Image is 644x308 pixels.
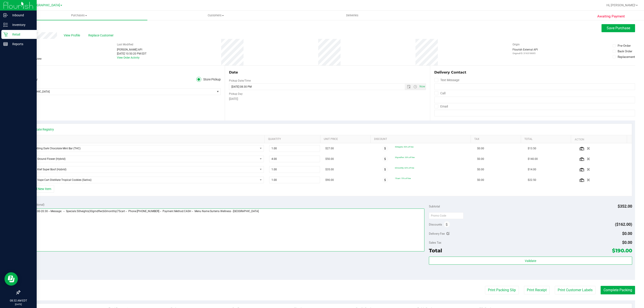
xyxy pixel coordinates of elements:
[2,303,35,306] p: [DATE]
[325,157,334,161] span: $50.00
[601,286,635,294] button: Complete Packing
[429,241,441,244] span: Sales Tax
[622,231,632,236] span: $0.00
[284,11,421,20] a: Deliveries
[477,167,484,172] span: $0.00
[528,146,536,151] span: $13.50
[429,205,440,208] span: Subtotal
[434,103,448,110] label: Email
[477,146,484,151] span: $0.00
[411,85,419,89] span: Open the time view
[418,83,426,90] span: Set Current date
[612,247,632,254] span: $190.00
[324,137,369,141] a: Unit Price
[117,56,140,59] a: View Order Activity
[513,48,538,55] div: Flourish External API
[215,89,220,95] span: select
[117,42,133,46] label: Last Modified
[325,178,334,182] span: $90.00
[268,137,319,141] a: Quantity
[524,137,569,141] a: Total
[340,13,364,17] span: Deliveries
[20,70,221,75] div: Location
[618,204,632,209] span: $352.00
[26,185,54,193] button: + Add New Item
[528,178,536,182] span: $22.50
[434,90,445,97] label: Call
[229,70,426,75] div: Date
[434,97,635,103] input: Format: (999) 999-9999
[196,77,221,82] label: Store Pickup
[447,232,450,235] i: Edit Delivery Fee
[395,177,411,179] span: 75cart: 75% off line
[485,286,519,294] button: Print Packing Slip
[26,177,258,183] span: FT 1g Vape Cart Distillate Tropical Cookies (Sativa)
[525,259,536,263] span: Validate
[528,167,536,172] span: $14.00
[11,13,147,17] span: Purchases
[117,48,146,52] div: [PERSON_NAME] API
[597,14,625,19] span: Awaiting Payment
[64,33,82,38] span: View Profile
[555,286,595,294] button: Print Customer Labels
[8,41,35,47] p: Reports
[477,157,484,161] span: $0.00
[269,156,320,162] input: 4.00
[434,83,635,90] input: Format: (999) 999-9999
[26,166,264,173] span: NO DATA FOUND
[29,3,60,7] span: [GEOGRAPHIC_DATA]
[395,156,415,158] span: 30grndflwr: 30% off line
[26,177,264,183] span: NO DATA FOUND
[513,52,538,55] p: Original ID: 316318695
[148,13,284,17] span: Customers
[618,55,635,59] div: Replacement
[88,33,115,38] span: Replace Customer
[4,272,18,286] iframe: Resource center
[477,178,484,182] span: $0.00
[615,222,632,227] span: ($162.00)
[395,146,413,148] span: 50heights: 50% off line
[622,240,632,245] span: $0.00
[26,145,258,152] span: HT 100mg Dark Chocolate Mint Bar (THC)
[374,137,469,141] a: Discount
[429,220,442,228] span: Discounts
[474,137,519,141] a: Tax
[26,156,258,162] span: FT 7g Ground Flower (Hybrid)
[20,89,215,95] span: [GEOGRAPHIC_DATA]
[434,77,459,83] label: Text Message
[325,146,334,151] span: $27.00
[513,42,520,46] label: Origin
[429,232,445,235] span: Delivery Fee
[395,167,414,169] span: 60monthly: 60% off line
[571,135,627,143] th: Action
[434,70,635,75] div: Delivery Contact
[3,23,8,27] inline-svg: Inventory
[3,32,8,37] inline-svg: Retail
[325,167,334,172] span: $35.00
[429,247,442,254] span: Total
[528,157,538,161] span: $140.00
[26,145,264,152] span: NO DATA FOUND
[269,145,320,152] input: 1.00
[602,24,635,32] button: Save Purchase
[26,166,258,173] span: FT 1g Kief Super Boof (Hybrid)
[117,52,146,56] div: [DATE] 10:50:20 PM EDT
[429,257,632,265] button: Validate
[3,13,8,17] inline-svg: Inbound
[429,212,464,219] input: Promo Code
[8,13,35,18] p: Inbound
[2,299,35,303] p: 08:32 AM EDT
[26,137,263,141] a: SKU
[269,166,320,173] input: 1.00
[606,3,636,7] span: Hi, [PERSON_NAME]!
[618,49,632,53] div: Back Order
[618,43,631,48] div: Pre-Order
[269,177,320,183] input: 1.00
[11,11,147,20] a: Purchases
[147,11,284,20] a: Customers
[229,79,251,83] label: Pickup Date/Time
[27,127,54,132] a: View State Registry
[8,22,35,27] p: Inventory
[229,92,243,96] label: Pickup Day
[229,97,426,101] div: [DATE]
